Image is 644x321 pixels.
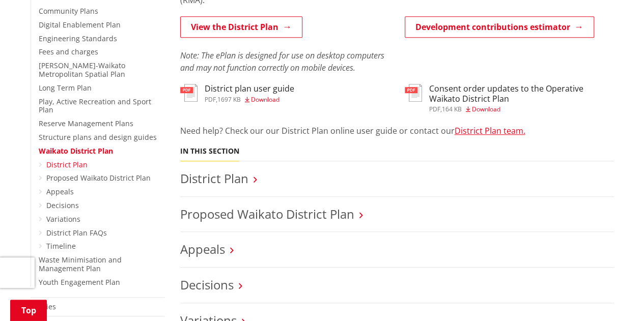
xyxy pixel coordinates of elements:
[46,228,107,238] a: District Plan FAQs
[180,147,239,156] h5: In this section
[46,173,151,183] a: Proposed Waikato District Plan
[405,84,614,112] a: Consent order updates to the Operative Waikato District Plan pdf,164 KB Download
[180,50,384,73] em: Note: The ePlan is designed for use on desktop computers and may not function correctly on mobile...
[180,125,614,137] p: Need help? Check our our District Plan online user guide or contact our
[39,47,98,56] a: Fees and charges
[180,206,354,222] a: Proposed Waikato District Plan
[251,95,279,104] span: Download
[405,16,594,38] a: Development contributions estimator
[597,278,634,315] iframe: Messenger Launcher
[205,97,294,103] div: ,
[455,125,525,136] a: District Plan team.
[180,241,225,257] a: Appeals
[429,106,614,112] div: ,
[10,300,47,321] a: Top
[39,277,120,287] a: Youth Engagement Plan
[46,214,80,224] a: Variations
[39,34,117,43] a: Engineering Standards
[472,105,500,113] span: Download
[39,132,157,142] a: Structure plans and design guides
[180,170,248,187] a: District Plan
[442,105,462,113] span: 164 KB
[180,16,302,38] a: View the District Plan
[180,276,234,293] a: Decisions
[39,146,113,156] a: Waikato District Plan
[39,61,125,79] a: [PERSON_NAME]-Waikato Metropolitan Spatial Plan
[429,84,614,103] h3: Consent order updates to the Operative Waikato District Plan
[217,95,241,104] span: 1697 KB
[39,97,151,115] a: Play, Active Recreation and Sport Plan
[39,6,98,16] a: Community Plans
[39,119,133,128] a: Reserve Management Plans
[205,95,216,104] span: pdf
[46,187,74,196] a: Appeals
[46,200,79,210] a: Decisions
[405,84,422,102] img: document-pdf.svg
[429,105,440,113] span: pdf
[46,241,76,251] a: Timeline
[180,84,294,102] a: District plan user guide pdf,1697 KB Download
[39,255,122,273] a: Waste Minimisation and Management Plan
[39,20,121,30] a: Digital Enablement Plan
[205,84,294,94] h3: District plan user guide
[39,83,92,93] a: Long Term Plan
[46,160,88,169] a: District Plan
[180,84,198,102] img: document-pdf.svg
